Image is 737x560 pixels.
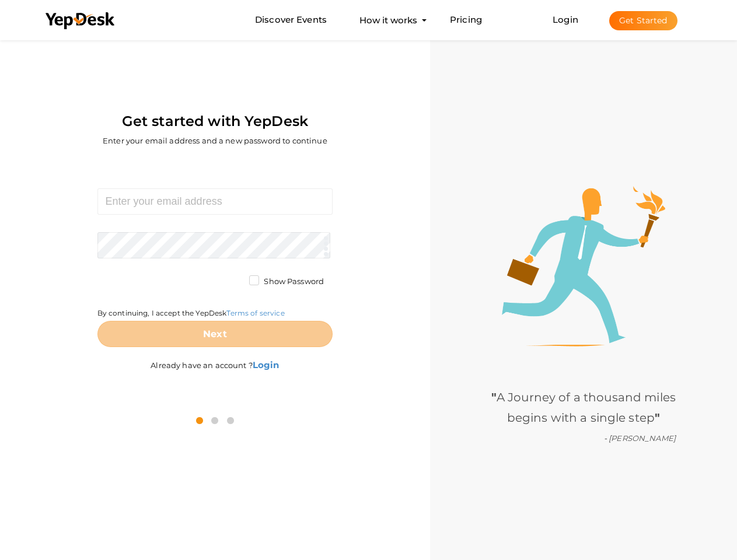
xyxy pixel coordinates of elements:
[103,135,327,146] label: Enter your email address and a new password to continue
[97,308,285,318] label: By continuing, I accept the YepDesk
[604,433,676,443] i: - [PERSON_NAME]
[491,390,676,425] span: A Journey of a thousand miles begins with a single step
[97,188,333,215] input: Enter your email address
[502,186,665,347] img: step1-illustration.png
[249,276,324,288] label: Show Password
[491,390,497,404] b: "
[553,14,578,25] a: Login
[122,110,308,132] label: Get started with YepDesk
[356,9,421,31] button: How it works
[226,309,284,317] a: Terms of service
[151,347,279,371] label: Already have an account ?
[203,328,227,339] b: Next
[255,9,327,31] a: Discover Events
[609,11,677,30] button: Get Started
[253,359,280,370] b: Login
[97,321,333,347] button: Next
[450,9,482,31] a: Pricing
[655,411,660,425] b: "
